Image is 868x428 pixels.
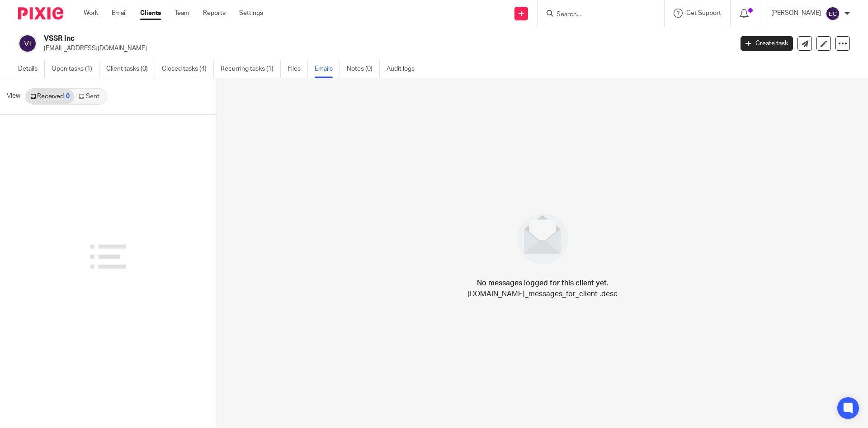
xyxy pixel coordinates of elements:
a: Settings [239,9,263,18]
div: 0 [66,93,70,100]
a: Sent [74,89,106,104]
p: [DOMAIN_NAME]_messages_for_client .desc [467,289,618,299]
a: Reports [203,9,226,18]
img: Pixie [18,7,63,19]
a: Email [112,9,127,18]
a: Clients [140,9,161,18]
a: Work [84,9,98,18]
img: svg%3E [18,34,37,53]
input: Search [556,11,637,19]
a: Emails [315,60,340,78]
a: Notes (0) [347,60,380,78]
a: Closed tasks (4) [162,60,214,78]
a: Audit logs [387,60,421,78]
span: Get Support [686,10,721,16]
a: Received0 [26,89,74,104]
a: Files [288,60,308,78]
h4: No messages logged for this client yet. [477,278,609,289]
a: Open tasks (1) [52,60,99,78]
a: Recurring tasks (1) [221,60,281,78]
p: [EMAIL_ADDRESS][DOMAIN_NAME] [44,44,727,53]
a: Client tasks (0) [106,60,155,78]
a: Team [175,9,189,18]
a: Details [18,60,45,78]
p: [PERSON_NAME] [771,9,821,18]
img: svg%3E [826,6,840,21]
a: Create task [741,36,793,51]
h2: VSSR Inc [44,34,590,43]
img: image [511,207,574,270]
span: View [7,91,20,101]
